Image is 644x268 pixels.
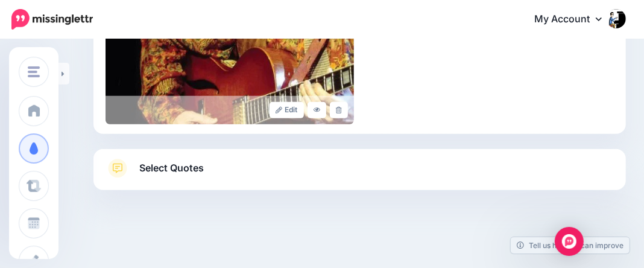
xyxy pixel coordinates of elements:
a: Tell us how we can improve [511,237,630,254]
a: Select Quotes [106,159,614,190]
a: My Account [522,5,626,34]
img: Missinglettr [11,9,93,30]
a: Edit [270,102,304,118]
div: Open Intercom Messenger [555,227,584,256]
img: menu.png [28,66,40,77]
span: Select Quotes [139,160,204,176]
